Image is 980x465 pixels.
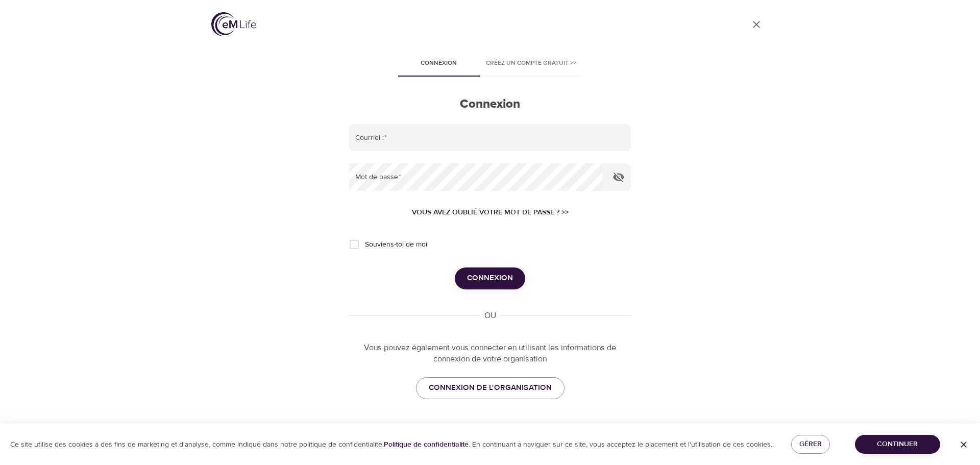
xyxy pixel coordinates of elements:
[480,310,500,322] div: OU
[429,381,552,395] span: CONNEXION DE L'ORGANISATION
[211,12,256,36] img: logo
[416,377,565,399] a: CONNEXION DE L'ORGANISATION
[365,239,427,250] span: Souviens-toi de moi
[349,97,631,112] h2: Connexion
[455,267,525,289] button: Connexion
[799,438,822,451] span: Gérer
[486,58,576,69] span: Créez un compte gratuit >>
[744,12,769,37] a: close
[349,52,631,77] div: disabled tabs example
[467,272,513,285] span: Connexion
[349,342,631,365] p: Vous pouvez également vous connecter en utilisant les informations de connexion de votre organisa...
[412,206,569,219] span: Vous avez oublié votre mot de passe ? >>
[855,435,940,454] button: Continuer
[384,440,469,449] a: Politique de confidentialité
[404,58,474,69] span: Connexion
[863,438,932,451] span: Continuer
[791,435,830,454] button: Gérer
[408,203,573,222] button: Vous avez oublié votre mot de passe ? >>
